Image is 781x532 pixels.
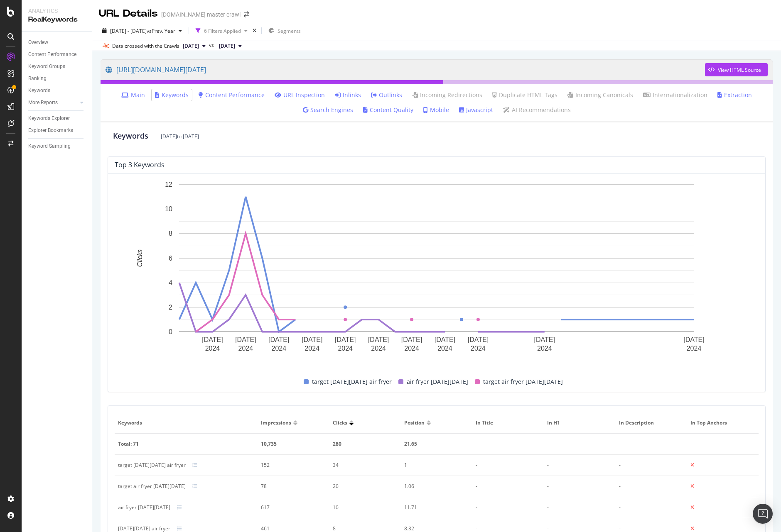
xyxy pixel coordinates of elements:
[437,345,452,352] text: 2024
[476,504,534,511] div: -
[371,345,386,352] text: 2024
[155,91,189,99] a: Keywords
[28,86,50,95] div: Keywords
[28,62,86,71] a: Keyword Groups
[312,377,392,387] span: target [DATE][DATE] air fryer
[99,7,158,21] div: URL Details
[471,345,486,352] text: 2024
[275,91,325,99] a: URL Inspection
[503,106,571,114] a: AI Recommendations
[705,63,768,76] button: View HTML Source
[28,38,86,47] a: Overview
[28,86,86,95] a: Keywords
[303,106,353,114] a: Search Engines
[147,27,175,34] span: vs Prev. Year
[118,440,241,448] div: Total: 71
[537,345,552,352] text: 2024
[121,91,145,99] a: Main
[404,419,425,427] span: Position
[567,91,633,99] a: Incoming Canonicals
[169,304,172,311] text: 2
[28,74,86,83] a: Ranking
[28,38,48,47] div: Overview
[202,336,223,343] text: [DATE]
[333,440,391,448] div: 280
[115,161,165,169] div: top 3 keywords
[199,91,265,99] a: Content Performance
[643,91,707,99] a: Internationalization
[261,461,319,469] div: 152
[476,419,538,427] span: In Title
[619,504,678,511] div: -
[169,328,172,335] text: 0
[28,126,86,135] a: Explorer Bookmarks
[165,181,172,188] text: 12
[476,483,534,490] div: -
[169,255,172,262] text: 6
[265,24,304,37] button: Segments
[110,27,147,34] span: [DATE] - [DATE]
[204,27,241,34] div: 6 Filters Applied
[192,24,251,37] button: 6 Filters Applied
[404,504,463,511] div: 11.71
[28,126,73,135] div: Explorer Bookmarks
[183,42,199,50] span: 2025 Jan. 11th
[261,419,291,427] span: Impressions
[547,504,606,511] div: -
[404,345,419,352] text: 2024
[412,91,482,99] a: Incoming Redirections
[547,461,606,469] div: -
[401,336,422,343] text: [DATE]
[118,419,252,427] span: Keywords
[338,345,353,352] text: 2024
[272,345,287,352] text: 2024
[333,483,391,490] div: 20
[113,131,148,142] div: Keywords
[216,41,245,51] button: [DATE]
[407,377,468,387] span: air fryer [DATE][DATE]
[718,66,761,73] div: View HTML Source
[619,419,682,427] span: In Description
[547,483,606,490] div: -
[547,419,610,427] span: In H1
[28,50,86,59] a: Content Performance
[261,440,319,448] div: 10,735
[268,336,289,343] text: [DATE]
[169,279,172,286] text: 4
[179,41,209,51] button: [DATE]
[333,461,391,469] div: 34
[404,440,463,448] div: 21.65
[118,483,186,490] div: target air fryer black friday
[28,98,78,107] a: More Reports
[717,91,752,99] a: Extraction
[161,133,199,140] div: [DATE] to [DATE]
[371,91,402,99] a: Outlinks
[363,106,413,114] a: Content Quality
[261,483,319,490] div: 78
[753,504,773,524] div: Open Intercom Messenger
[687,345,702,352] text: 2024
[28,7,85,15] div: Analytics
[302,336,322,343] text: [DATE]
[333,504,391,511] div: 10
[333,419,347,427] span: Clicks
[683,336,704,343] text: [DATE]
[165,205,172,212] text: 10
[115,180,759,365] svg: A chart.
[205,345,220,352] text: 2024
[238,345,253,352] text: 2024
[118,461,186,469] div: target black friday air fryer
[305,345,319,352] text: 2024
[28,142,86,151] a: Keyword Sampling
[28,114,70,123] div: Keywords Explorer
[261,504,319,511] div: 617
[28,74,47,83] div: Ranking
[244,12,249,17] div: arrow-right-arrow-left
[219,42,235,50] span: 2024 Jan. 21st
[235,336,256,343] text: [DATE]
[335,91,361,99] a: Inlinks
[404,461,463,469] div: 1
[423,106,449,114] a: Mobile
[483,377,563,387] span: target air fryer [DATE][DATE]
